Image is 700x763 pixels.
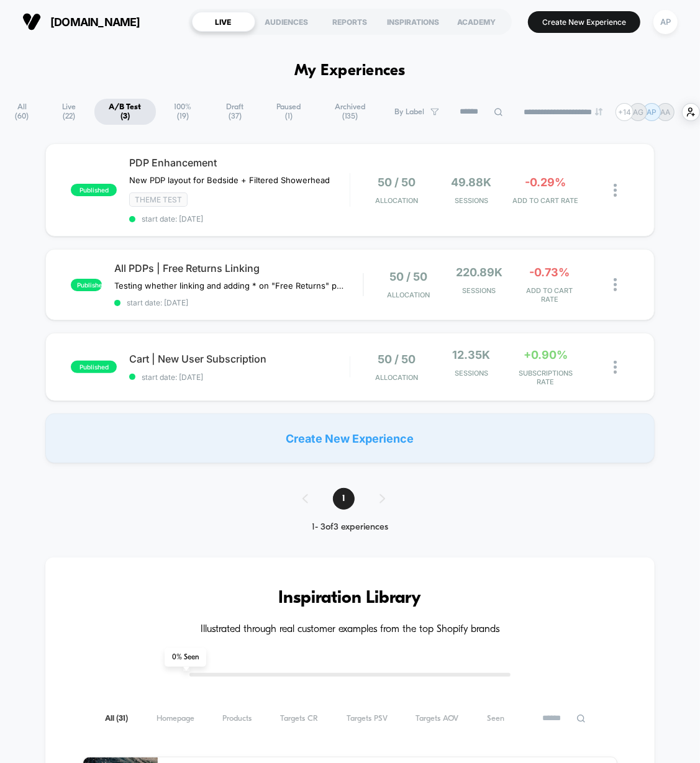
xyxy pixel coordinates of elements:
img: close [614,278,617,291]
span: ADD TO CART RATE [517,286,582,304]
span: Theme Test [129,192,188,207]
h4: Illustrated through real customer examples from the top Shopify brands [83,624,617,636]
p: AA [661,107,671,117]
div: 1 - 3 of 3 experiences [290,522,410,533]
span: SUBSCRIPTIONS RATE [512,369,580,386]
span: Targets PSV [347,714,388,723]
span: Live ( 22 ) [45,99,92,125]
span: ( 31 ) [116,715,128,723]
span: 0 % Seen [165,648,206,667]
span: Sessions [447,286,511,295]
span: 12.35k [452,348,490,361]
img: close [614,361,617,374]
span: PDP Enhancement [129,156,349,169]
span: 100% ( 19 ) [158,99,207,125]
span: start date: [DATE] [129,214,349,223]
img: end [595,108,602,115]
div: REPORTS [319,12,382,32]
div: Create New Experience [45,413,654,463]
span: -0.29% [525,176,566,189]
span: All PDPs | Free Returns Linking [114,262,363,274]
h3: Inspiration Library [83,589,617,608]
span: 220.89k [456,266,502,279]
span: 50 / 50 [389,270,427,283]
span: All [105,714,128,723]
h1: My Experiences [294,62,406,80]
span: Cart | New User Subscription [129,353,349,365]
span: 50 / 50 [378,176,416,189]
span: Targets CR [280,714,318,723]
div: ACADEMY [445,12,509,32]
span: A/B Test ( 3 ) [94,99,156,125]
span: New PDP layout for Bedside + ﻿Filtered Showerhead [129,175,330,185]
span: 49.88k [451,176,491,189]
span: Archived ( 135 ) [317,99,383,125]
div: LIVE [192,12,255,32]
button: [DOMAIN_NAME] [19,12,144,32]
span: Testing whether linking and adding * on "Free Returns" plays a role in ATC Rate & CVR [114,281,345,291]
span: published [71,184,117,196]
span: start date: [DATE] [129,372,349,382]
span: -0.73% [529,266,570,279]
span: +0.90% [524,348,568,361]
span: Sessions [437,369,506,377]
span: Draft ( 37 ) [209,99,260,125]
span: By Label [394,107,424,117]
span: published [71,279,102,291]
span: Seen [487,714,504,723]
span: Sessions [437,196,506,205]
span: published [71,361,117,373]
span: Allocation [376,373,419,382]
span: 50 / 50 [378,353,416,366]
span: Paused ( 1 ) [263,99,315,125]
button: Create New Experience [528,11,640,33]
span: Targets AOV [416,714,459,723]
img: close [614,184,617,197]
span: 1 [333,488,355,510]
p: AP [647,107,657,117]
div: INSPIRATIONS [382,12,445,32]
span: [DOMAIN_NAME] [50,16,140,29]
img: Visually logo [22,12,41,31]
div: + 14 [616,103,634,121]
span: Products [222,714,252,723]
span: start date: [DATE] [114,298,363,307]
span: Homepage [157,714,194,723]
p: AG [633,107,643,117]
span: Allocation [387,291,430,299]
span: Allocation [376,196,419,205]
button: AP [650,9,681,35]
div: AUDIENCES [255,12,319,32]
div: AP [653,10,678,34]
span: ADD TO CART RATE [512,196,580,205]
